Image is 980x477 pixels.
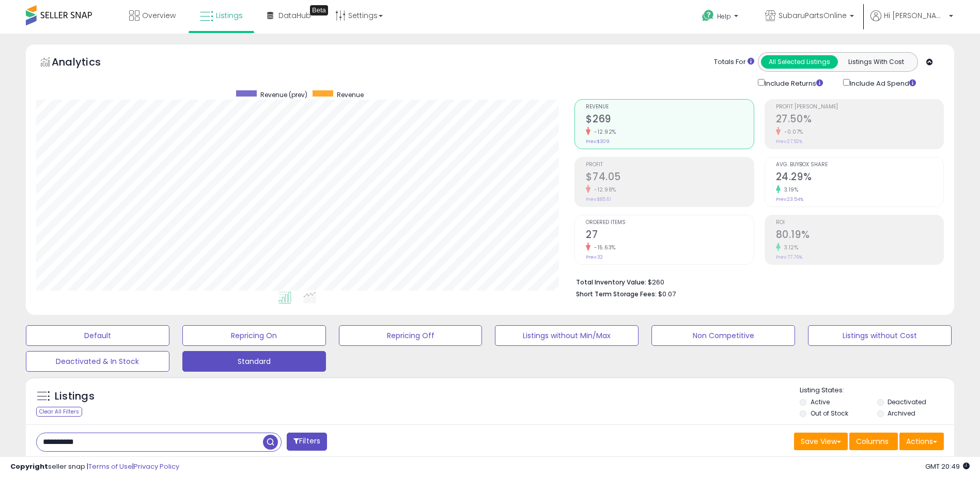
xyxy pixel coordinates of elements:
[776,104,943,110] span: Profit [PERSON_NAME]
[837,55,914,69] button: Listings With Cost
[651,325,795,346] button: Non Competitive
[776,254,802,260] small: Prev: 77.76%
[339,325,483,346] button: Repricing Off
[586,196,611,202] small: Prev: $85.10
[870,10,953,34] a: Hi [PERSON_NAME]
[586,220,753,226] span: Ordered Items
[586,254,603,260] small: Prev: 32
[142,10,176,21] span: Overview
[884,10,946,21] span: Hi [PERSON_NAME]
[576,278,646,287] b: Total Inventory Value:
[776,113,943,127] h2: 27.50%
[52,55,121,72] h5: Analytics
[781,128,803,136] small: -0.07%
[781,244,799,251] small: 3.12%
[899,433,944,450] button: Actions
[808,325,952,346] button: Listings without Cost
[658,289,676,299] span: $0.07
[811,397,830,406] label: Active
[576,275,936,288] li: $260
[88,462,132,471] a: Terms of Use
[216,10,243,21] span: Listings
[849,433,898,450] button: Columns
[800,386,954,395] p: Listing States:
[586,138,610,145] small: Prev: $309
[590,128,616,136] small: -12.92%
[714,57,754,67] div: Totals For
[586,171,753,185] h2: $74.05
[776,162,943,168] span: Avg. Buybox Share
[761,55,838,69] button: All Selected Listings
[26,325,169,346] button: Default
[182,325,326,346] button: Repricing On
[586,229,753,243] h2: 27
[750,77,835,89] div: Include Returns
[182,351,326,372] button: Standard
[55,389,95,404] h5: Listings
[811,409,848,418] label: Out of Stock
[10,462,48,471] strong: Copyright
[779,10,847,21] span: SubaruPartsOnline
[586,162,753,168] span: Profit
[702,9,714,22] i: Get Help
[888,397,926,406] label: Deactivated
[925,462,970,471] span: 2025-08-12 20:49 GMT
[36,407,82,417] div: Clear All Filters
[337,90,364,99] span: Revenue
[776,220,943,226] span: ROI
[590,244,616,251] small: -15.63%
[26,351,169,372] button: Deactivated & In Stock
[278,10,311,21] span: DataHub
[287,433,327,451] button: Filters
[10,462,179,472] div: seller snap | |
[856,436,889,447] span: Columns
[835,77,932,89] div: Include Ad Spend
[134,462,179,471] a: Privacy Policy
[495,325,639,346] button: Listings without Min/Max
[586,104,753,110] span: Revenue
[776,171,943,185] h2: 24.29%
[590,186,616,194] small: -12.98%
[260,90,307,99] span: Revenue (prev)
[888,409,915,418] label: Archived
[310,5,328,15] div: Tooltip anchor
[794,433,848,450] button: Save View
[776,196,803,202] small: Prev: 23.54%
[776,229,943,243] h2: 80.19%
[586,113,753,127] h2: $269
[694,2,749,34] a: Help
[781,186,799,194] small: 3.19%
[576,290,657,298] b: Short Term Storage Fees:
[776,138,802,145] small: Prev: 27.52%
[717,12,731,21] span: Help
